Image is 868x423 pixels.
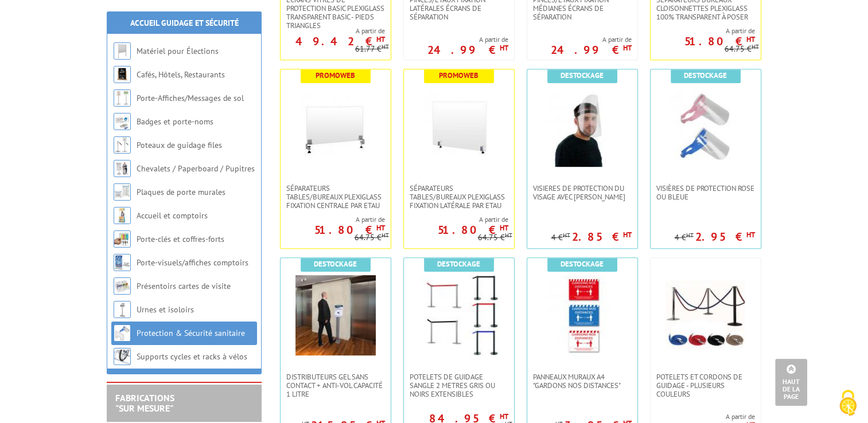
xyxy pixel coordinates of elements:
a: FABRICATIONS"Sur Mesure" [115,392,174,414]
p: 49.42 € [295,38,385,45]
button: Cookies (fenêtre modale) [828,384,868,423]
a: VISIERES DE PROTECTION DU VISAGE AVEC [PERSON_NAME] [527,184,637,201]
sup: HT [500,412,508,421]
span: A partir de [281,215,385,224]
p: 84.95 € [429,415,508,422]
img: Plaques de porte murales [114,183,131,201]
a: Plaques de porte murales [137,187,225,197]
span: A partir de [700,412,755,421]
a: Matériel pour Élections [137,46,219,56]
img: Porte-Affiches/Messages de sol [114,89,131,107]
p: 64.75 € [725,45,759,53]
span: A partir de [404,215,508,224]
b: Promoweb [439,70,478,80]
a: Accueil et comptoirs [137,210,208,221]
sup: HT [746,34,755,44]
img: Porte-visuels/affiches comptoirs [114,254,131,271]
img: Séparateurs Tables/Bureaux Plexiglass Fixation Centrale par Etau [295,87,376,167]
b: Destockage [560,70,604,80]
b: Destockage [684,70,727,80]
span: Visières de Protection Rose ou Bleue [656,184,755,201]
a: Potelets et cordons de guidage - plusieurs couleurs [651,373,761,398]
sup: HT [376,223,385,233]
a: Cafés, Hôtels, Restaurants [137,69,225,80]
span: Séparateurs Tables/Bureaux Plexiglass Fixation Centrale par Etau [286,184,385,210]
a: Urnes et isoloirs [137,304,194,315]
span: Potelets et cordons de guidage - plusieurs couleurs [656,373,755,398]
a: Panneaux muraux A4 "Gardons nos Distances" [527,373,637,390]
img: Porte-clés et coffres-forts [114,230,131,248]
img: Présentoirs cartes de visite [114,277,131,295]
sup: HT [500,223,508,233]
img: Supports cycles et racks à vélos [114,348,131,365]
img: Cookies (fenêtre modale) [834,389,862,417]
a: Porte-Affiches/Messages de sol [137,93,244,103]
span: A partir de [427,35,508,44]
a: Accueil Guidage et Sécurité [130,18,239,28]
span: A partir de [551,35,632,44]
span: A partir de [281,26,385,36]
sup: HT [752,42,759,50]
b: Promoweb [316,70,355,80]
b: Destockage [437,259,480,269]
sup: HT [623,230,632,240]
img: POTELETS DE GUIDAGE SANGLE 2 METRES GRIS OU NOIRS EXTENSIBLEs [419,275,499,355]
img: Protection & Sécurité sanitaire [114,324,131,342]
a: Badges et porte-noms [137,116,213,127]
img: Poteaux de guidage files [114,136,131,154]
a: Séparateurs Tables/Bureaux Plexiglass Fixation Centrale par Etau [281,184,391,210]
a: Visières de Protection Rose ou Bleue [651,184,761,201]
img: VISIERES DE PROTECTION DU VISAGE AVEC SANGLE [542,87,622,167]
b: Destockage [560,259,604,269]
img: Accueil et comptoirs [114,207,131,224]
a: Supports cycles et racks à vélos [137,351,247,362]
sup: HT [623,43,632,53]
a: Poteaux de guidage files [137,140,222,150]
p: 64.75 € [355,233,389,242]
p: 51.80 € [314,226,385,233]
sup: HT [382,231,389,239]
span: POTELETS DE GUIDAGE SANGLE 2 METRES GRIS OU NOIRS EXTENSIBLEs [410,373,508,398]
a: Présentoirs cartes de visite [137,281,231,291]
sup: HT [376,34,385,44]
a: POTELETS DE GUIDAGE SANGLE 2 METRES GRIS OU NOIRS EXTENSIBLEs [404,373,514,398]
img: Chevalets / Paperboard / Pupitres [114,160,131,177]
a: Protection & Sécurité sanitaire [137,328,245,338]
img: Séparateurs Tables/Bureaux Plexiglass Fixation Latérale par Etau [419,87,499,167]
sup: HT [686,231,694,239]
img: Urnes et isoloirs [114,301,131,318]
p: 24.99 € [427,46,508,53]
p: 2.95 € [695,233,755,240]
p: 24.99 € [551,46,632,53]
a: Porte-clés et coffres-forts [137,234,224,244]
span: Panneaux muraux A4 "Gardons nos Distances" [533,373,632,390]
span: VISIERES DE PROTECTION DU VISAGE AVEC [PERSON_NAME] [533,184,632,201]
sup: HT [563,231,570,239]
img: Panneaux muraux A4 [542,275,622,355]
sup: HT [500,43,508,53]
sup: HT [746,230,755,240]
sup: HT [382,42,389,50]
img: Cafés, Hôtels, Restaurants [114,66,131,83]
a: Porte-visuels/affiches comptoirs [137,257,248,268]
img: Visières de Protection Rose ou Bleue [665,87,746,167]
sup: HT [505,231,512,239]
p: 51.80 € [438,226,508,233]
p: 4 € [551,233,570,242]
p: 64.75 € [478,233,512,242]
span: A partir de [651,26,755,36]
p: 61.77 € [355,45,389,53]
img: Matériel pour Élections [114,42,131,60]
img: Distributeurs Gel sans contact + Anti-vol Capacité 1 Litre [295,275,376,355]
p: 4 € [675,233,694,242]
p: 51.80 € [684,38,755,45]
span: Distributeurs Gel sans contact + Anti-vol Capacité 1 Litre [286,373,385,398]
a: Chevalets / Paperboard / Pupitres [137,163,255,174]
a: Distributeurs Gel sans contact + Anti-vol Capacité 1 Litre [281,373,391,398]
img: Potelets et cordons de guidage - plusieurs couleurs [665,275,746,355]
span: Séparateurs Tables/Bureaux Plexiglass Fixation Latérale par Etau [410,184,508,210]
a: Séparateurs Tables/Bureaux Plexiglass Fixation Latérale par Etau [404,184,514,210]
b: Destockage [314,259,357,269]
a: Haut de la page [775,359,807,406]
p: 2.85 € [572,233,632,240]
